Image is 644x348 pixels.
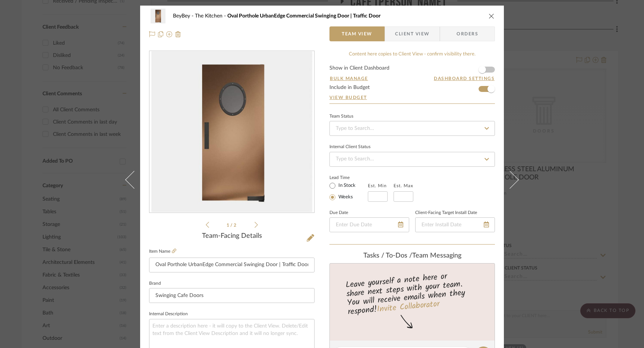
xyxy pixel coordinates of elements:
[234,223,237,227] span: 2
[173,13,195,19] span: BeyBey
[329,51,495,58] div: Content here copies to Client View - confirm visibility there.
[329,152,495,167] input: Type to Search…
[329,174,368,181] label: Lead Time
[175,31,181,37] img: Remove from project
[329,95,495,100] a: View Budget
[149,282,161,285] label: Brand
[329,268,496,318] div: Leave yourself a note here or share next steps with your team. You will receive emails when they ...
[149,312,188,316] label: Internal Description
[329,217,409,232] input: Enter Due Date
[149,232,315,240] div: Team-Facing Details
[342,26,372,41] span: Team View
[329,121,495,136] input: Type to Search…
[149,288,315,303] input: Enter Brand
[448,26,486,41] span: Orders
[149,9,167,23] img: 1bc0eada-72d8-43bf-a8bb-e70ae6eb7bf2_48x40.jpg
[433,75,495,82] button: Dashboard Settings
[230,223,234,227] span: /
[149,258,315,272] input: Enter Item Name
[329,115,353,118] div: Team Status
[488,13,495,19] button: close
[337,194,353,201] label: Weeks
[227,223,230,227] span: 1
[151,51,313,213] img: 1bc0eada-72d8-43bf-a8bb-e70ae6eb7bf2_436x436.jpg
[363,252,412,259] span: Tasks / To-Dos /
[415,217,495,232] input: Enter Install Date
[395,26,429,41] span: Client View
[227,13,381,19] span: Oval Porthole UrbanEdge Commercial Swinging Door | Traffic Door
[394,183,413,188] label: Est. Max
[329,145,370,149] div: Internal Client Status
[149,248,176,255] label: Item Name
[368,183,387,188] label: Est. Min
[376,298,440,316] a: Invite Collaborator
[329,211,348,215] label: Due Date
[415,211,477,215] label: Client-Facing Target Install Date
[195,13,227,19] span: The Kitchen
[149,51,314,213] div: 0
[329,181,368,202] mat-radio-group: Select item type
[337,182,356,189] label: In Stock
[329,75,369,82] button: Bulk Manage
[329,252,495,260] div: team Messaging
